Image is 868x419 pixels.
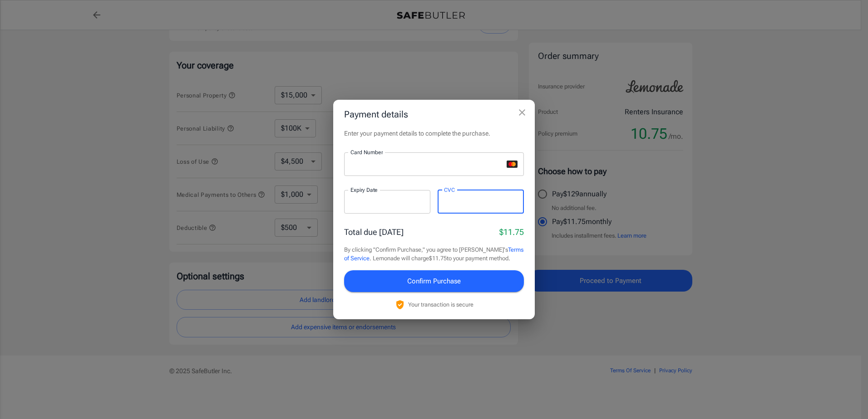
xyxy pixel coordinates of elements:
p: $11.75 [499,226,524,238]
iframe: Secure expiration date input frame [350,197,424,206]
label: Card Number [350,148,383,156]
iframe: Secure CVC input frame [444,197,518,206]
p: Enter your payment details to complete the purchase. [344,129,524,138]
label: CVC [444,186,455,194]
p: By clicking "Confirm Purchase," you agree to [PERSON_NAME]'s . Lemonade will charge $11.75 to you... [344,245,524,263]
button: Confirm Purchase [344,270,524,292]
svg: mastercard [507,161,518,168]
p: Total due [DATE] [344,226,404,238]
h2: Payment details [333,100,535,129]
span: Confirm Purchase [407,275,461,287]
iframe: Secure card number input frame [350,160,503,168]
p: Your transaction is secure [408,300,473,309]
label: Expiry Date [350,186,378,194]
button: close [513,103,531,122]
